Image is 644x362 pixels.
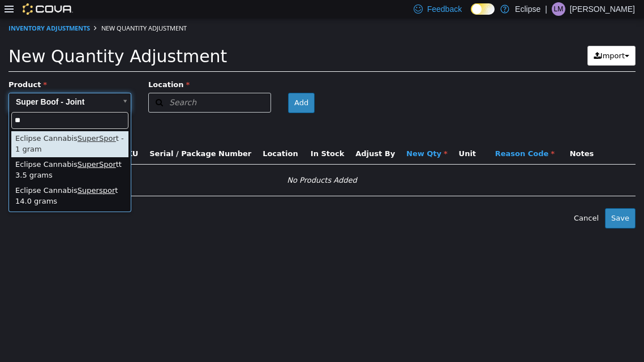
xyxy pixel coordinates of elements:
[554,2,564,16] span: LM
[78,116,116,124] span: SuperSpor
[570,2,635,16] p: [PERSON_NAME]
[78,168,115,176] span: Superspor
[78,142,116,150] span: SuperSpor
[427,3,462,15] span: Feedback
[23,3,73,15] img: Cova
[471,3,495,15] input: Dark Mode
[545,2,547,16] p: |
[11,139,128,165] div: Eclipse Cannabis tt 3.5 grams
[552,2,565,16] div: Lanai Monahan
[515,2,540,16] p: Eclipse
[11,113,128,139] div: Eclipse Cannabis t - 1 gram
[11,165,128,191] div: Eclipse Cannabis t 14.0 grams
